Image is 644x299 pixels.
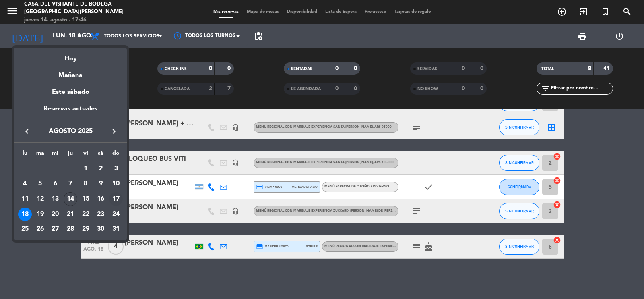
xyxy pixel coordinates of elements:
div: 24 [109,208,123,221]
div: 10 [109,177,123,191]
td: 24 de agosto de 2025 [108,207,124,222]
td: 10 de agosto de 2025 [108,176,124,191]
div: 6 [48,177,62,191]
td: 28 de agosto de 2025 [63,222,78,237]
td: 15 de agosto de 2025 [78,191,93,207]
div: 5 [33,177,47,191]
div: 9 [94,177,107,191]
span: agosto 2025 [34,126,107,137]
td: 25 de agosto de 2025 [17,222,33,237]
div: 21 [64,208,77,221]
td: 19 de agosto de 2025 [33,207,48,222]
th: miércoles [47,149,63,161]
div: 23 [94,208,107,221]
td: 30 de agosto de 2025 [93,222,109,237]
td: 6 de agosto de 2025 [47,176,63,191]
td: 2 de agosto de 2025 [93,161,109,176]
button: keyboard_arrow_left [20,126,34,137]
td: 21 de agosto de 2025 [63,207,78,222]
td: 20 de agosto de 2025 [47,207,63,222]
div: 28 [64,222,77,236]
div: 16 [94,192,107,206]
th: domingo [108,149,124,161]
td: 26 de agosto de 2025 [33,222,48,237]
td: 3 de agosto de 2025 [108,161,124,176]
div: 27 [48,222,62,236]
i: keyboard_arrow_right [109,127,119,136]
div: 11 [18,192,32,206]
td: 17 de agosto de 2025 [108,191,124,207]
th: sábado [93,149,109,161]
td: 29 de agosto de 2025 [78,222,93,237]
th: viernes [78,149,93,161]
div: 1 [79,162,93,176]
td: 11 de agosto de 2025 [17,191,33,207]
div: 19 [33,208,47,221]
div: 22 [79,208,93,221]
div: 31 [109,222,123,236]
td: AGO. [17,161,78,176]
td: 22 de agosto de 2025 [78,207,93,222]
div: Este sábado [14,81,127,104]
div: 15 [79,192,93,206]
div: 29 [79,222,93,236]
div: Mañana [14,64,127,81]
td: 8 de agosto de 2025 [78,176,93,191]
div: 14 [64,192,77,206]
div: 30 [94,222,107,236]
div: 13 [48,192,62,206]
td: 27 de agosto de 2025 [47,222,63,237]
div: 8 [79,177,93,191]
td: 16 de agosto de 2025 [93,191,109,207]
th: jueves [63,149,78,161]
td: 1 de agosto de 2025 [78,161,93,176]
button: keyboard_arrow_right [107,126,121,137]
div: 25 [18,222,32,236]
td: 23 de agosto de 2025 [93,207,109,222]
td: 4 de agosto de 2025 [17,176,33,191]
div: Hoy [14,48,127,64]
div: 4 [18,177,32,191]
td: 31 de agosto de 2025 [108,222,124,237]
div: 18 [18,208,32,221]
div: 12 [33,192,47,206]
div: 2 [94,162,107,176]
div: 7 [64,177,77,191]
td: 7 de agosto de 2025 [63,176,78,191]
i: keyboard_arrow_left [22,127,32,136]
div: Reservas actuales [14,104,127,120]
td: 14 de agosto de 2025 [63,191,78,207]
div: 17 [109,192,123,206]
td: 5 de agosto de 2025 [33,176,48,191]
th: martes [33,149,48,161]
div: 20 [48,208,62,221]
div: 3 [109,162,123,176]
div: 26 [33,222,47,236]
td: 13 de agosto de 2025 [47,191,63,207]
td: 12 de agosto de 2025 [33,191,48,207]
th: lunes [17,149,33,161]
td: 18 de agosto de 2025 [17,207,33,222]
td: 9 de agosto de 2025 [93,176,109,191]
